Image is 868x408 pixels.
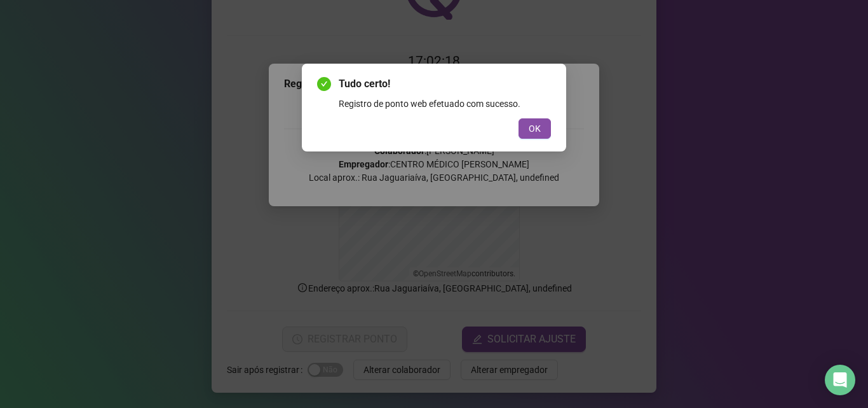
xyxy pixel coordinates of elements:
[519,118,551,139] button: OK
[529,122,541,136] span: OK
[825,365,855,395] div: Open Intercom Messenger
[339,97,551,111] div: Registro de ponto web efetuado com sucesso.
[317,77,331,91] span: check-circle
[339,76,551,92] span: Tudo certo!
